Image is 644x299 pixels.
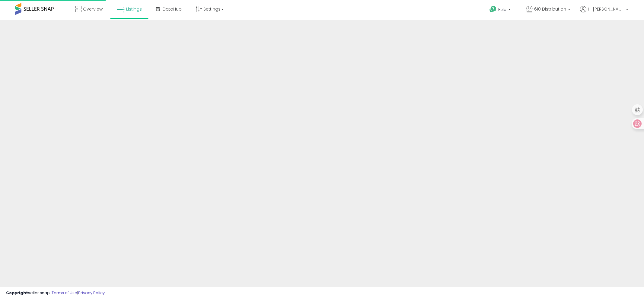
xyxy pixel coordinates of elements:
[126,6,142,12] span: Listings
[498,7,506,12] span: Help
[588,6,624,12] span: Hi [PERSON_NAME]
[485,1,517,20] a: Help
[580,6,628,20] a: Hi [PERSON_NAME]
[163,6,182,12] span: DataHub
[534,6,566,12] span: 610 Distribution
[489,5,497,13] i: Get Help
[83,6,103,12] span: Overview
